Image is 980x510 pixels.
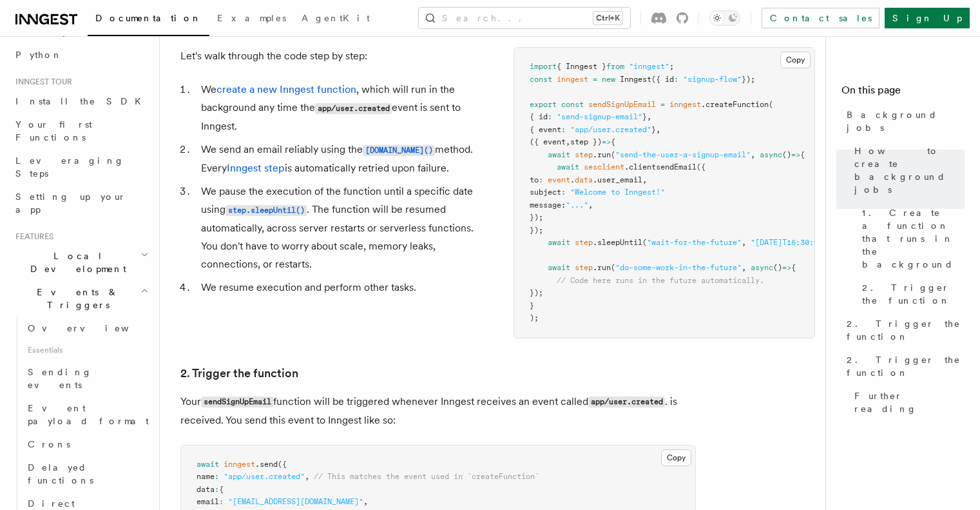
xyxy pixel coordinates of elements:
[255,460,278,469] span: .send
[209,4,294,35] a: Examples
[10,231,53,242] span: Features
[363,145,435,156] code: [DOMAIN_NAME]()
[95,13,202,23] span: Documentation
[28,323,160,333] span: Overview
[742,263,746,272] span: ,
[854,144,965,196] span: How to create background jobs
[530,313,539,322] span: );
[315,103,392,114] code: app/user.created
[791,263,796,272] span: {
[660,100,665,109] span: =
[669,100,701,109] span: inngest
[611,150,615,159] span: (
[624,162,697,172] span: .clientsendEmail
[593,175,642,184] span: .user_email
[88,4,209,36] a: Documentation
[23,360,151,397] a: Sending events
[606,62,624,71] span: from
[593,263,611,272] span: .run
[847,317,965,343] span: 2. Trigger the function
[548,175,570,184] span: event
[15,119,92,142] span: Your first Functions
[228,497,363,506] span: "[EMAIL_ADDRESS][DOMAIN_NAME]"
[530,112,548,121] span: { id
[15,50,62,60] span: Python
[769,100,773,109] span: (
[197,472,215,481] span: name
[530,226,543,235] span: });
[615,263,742,272] span: "do-some-work-in-the-future"
[23,317,151,340] a: Overview
[226,205,307,216] code: step.sleepUntil()
[278,460,287,469] span: ({
[180,393,696,429] p: Your function will be triggered whenever Inngest receives an event called . is received. You send...
[530,62,557,71] span: import
[762,8,879,28] a: Contact sales
[217,13,286,23] span: Examples
[530,137,566,146] span: ({ event
[530,288,543,297] span: });
[557,276,764,285] span: // Code here runs in the future automatically.
[570,175,575,184] span: .
[751,263,773,272] span: async
[566,137,570,146] span: ,
[197,485,215,494] span: data
[847,353,965,379] span: 2. Trigger the function
[10,149,151,185] a: Leveraging Steps
[751,238,827,247] span: "[DATE]T16:30:00"
[557,162,579,172] span: await
[584,162,624,172] span: sesclient
[10,90,151,113] a: Install the SDK
[841,83,965,103] h4: On this page
[557,75,588,84] span: inngest
[539,175,543,184] span: :
[642,112,647,121] span: }
[588,201,593,210] span: ,
[294,4,378,35] a: AgentKit
[180,364,298,382] a: 2. Trigger the function
[615,150,751,159] span: "send-the-user-a-signup-email"
[530,301,534,310] span: }
[197,141,483,177] li: We send an email reliably using the method. Every is automatically retried upon failure.
[548,112,552,121] span: :
[570,137,602,146] span: step })
[28,403,149,426] span: Event payload format
[847,108,965,134] span: Background jobs
[849,139,965,201] a: How to create background jobs
[10,286,140,311] span: Events & Triggers
[28,439,70,449] span: Crons
[862,206,965,271] span: 1. Create a function that runs in the background
[215,485,219,494] span: :
[530,175,539,184] span: to
[575,150,593,159] span: step
[602,137,611,146] span: =>
[201,397,273,407] code: sendSignUpEmail
[28,462,93,485] span: Delayed functions
[197,460,219,469] span: await
[661,449,691,466] button: Copy
[782,263,791,272] span: =>
[593,150,611,159] span: .run
[862,281,965,307] span: 2. Trigger the function
[530,188,561,197] span: subject
[15,155,124,179] span: Leveraging Steps
[588,397,665,407] code: app/user.created
[10,280,151,317] button: Events & Triggers
[782,150,791,159] span: ()
[530,213,543,222] span: });
[651,75,674,84] span: ({ id
[849,384,965,420] a: Further reading
[885,8,970,28] a: Sign Up
[530,75,552,84] span: const
[227,162,285,174] a: Inngest step
[566,201,588,210] span: "..."
[561,125,566,134] span: :
[15,96,149,106] span: Install the SDK
[557,112,642,121] span: "send-signup-email"
[602,75,615,84] span: new
[841,103,965,139] a: Background jobs
[180,47,483,65] p: Let's walk through the code step by step:
[647,112,651,121] span: ,
[15,191,126,215] span: Setting up your app
[10,113,151,149] a: Your first Functions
